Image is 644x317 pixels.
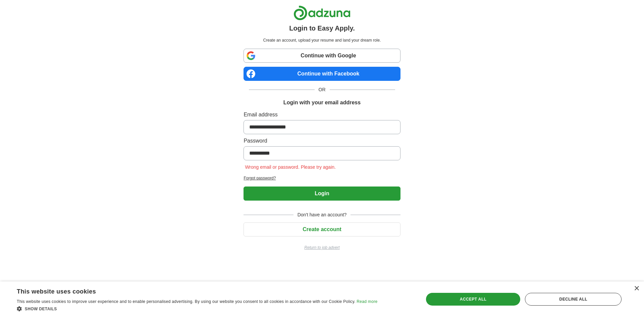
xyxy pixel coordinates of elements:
p: Create an account, upload your resume and land your dream role. [245,37,399,43]
a: Create account [244,226,400,232]
h1: Login with your email address [283,99,361,107]
label: Email address [244,111,400,119]
button: Create account [244,222,400,236]
div: This website uses cookies [17,285,361,296]
div: Decline all [525,293,622,306]
img: Adzuna logo [293,5,351,20]
a: Continue with Google [244,49,400,63]
span: This website uses cookies to improve user experience and to enable personalised advertising. By u... [17,299,356,304]
a: Return to job advert [244,245,400,251]
a: Continue with Facebook [244,67,400,81]
span: Wrong email or password. Please try again. [244,164,337,170]
label: Password [244,137,400,145]
span: Don't have an account? [293,211,351,218]
button: Login [244,187,400,201]
div: Accept all [426,293,521,306]
span: OR [315,86,330,93]
div: Close [634,286,639,291]
div: Show details [17,305,377,312]
h1: Login to Easy Apply. [289,23,355,33]
a: Read more, opens a new window [357,299,377,304]
span: Show details [25,307,57,311]
a: Forgot password? [244,175,400,181]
